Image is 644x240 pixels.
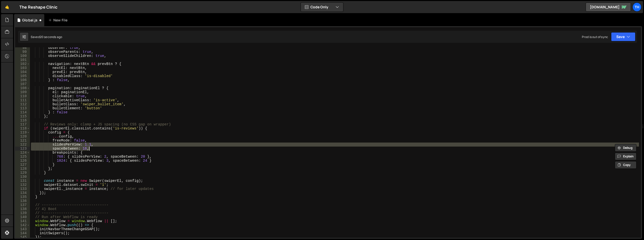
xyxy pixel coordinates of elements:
div: 112 [15,102,30,106]
div: 125 [15,155,30,159]
div: 145 [15,235,30,239]
div: 99 [15,50,30,54]
div: New File [48,18,69,23]
div: The Reshape Clinic [19,4,57,10]
button: Debug [615,144,636,152]
div: 136 [15,199,30,203]
div: 114 [15,110,30,114]
div: 115 [15,114,30,118]
div: Saved [31,35,62,39]
div: 122 [15,143,30,147]
div: 135 [15,195,30,199]
div: 117 [15,122,30,126]
div: 138 [15,207,30,211]
div: 120 [15,134,30,139]
button: Save [611,32,635,41]
div: 121 [15,139,30,143]
div: 123 [15,147,30,151]
div: 103 [15,66,30,70]
div: 107 [15,82,30,86]
div: 111 [15,98,30,102]
div: 98 [15,46,30,50]
div: 130 [15,175,30,179]
div: 108 [15,86,30,90]
div: 102 [15,62,30,66]
a: Th [632,3,641,12]
div: 127 [15,163,30,167]
div: 116 [15,118,30,122]
div: 124 [15,151,30,155]
a: [DOMAIN_NAME] [586,3,631,12]
a: 🤙 [1,1,13,13]
button: Explain [615,153,636,160]
div: 128 [15,167,30,171]
div: 129 [15,171,30,175]
div: 126 [15,159,30,163]
div: 142 [15,223,30,227]
div: 134 [15,191,30,195]
div: 137 [15,203,30,207]
div: Global.js [22,18,37,23]
div: 104 [15,70,30,74]
button: Code Only [301,3,343,12]
div: 20 seconds ago [40,35,62,39]
div: 110 [15,94,30,98]
div: 143 [15,227,30,231]
div: 105 [15,74,30,78]
div: Prod is out of sync [582,35,608,39]
div: 113 [15,106,30,110]
div: 101 [15,58,30,62]
div: 100 [15,54,30,58]
div: 139 [15,211,30,215]
div: 119 [15,130,30,134]
div: 140 [15,215,30,219]
div: 131 [15,179,30,183]
div: 109 [15,90,30,94]
div: 133 [15,187,30,191]
button: Copy [615,161,636,169]
div: 144 [15,231,30,235]
div: 141 [15,219,30,223]
div: 106 [15,78,30,82]
div: 118 [15,126,30,130]
div: 132 [15,183,30,187]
